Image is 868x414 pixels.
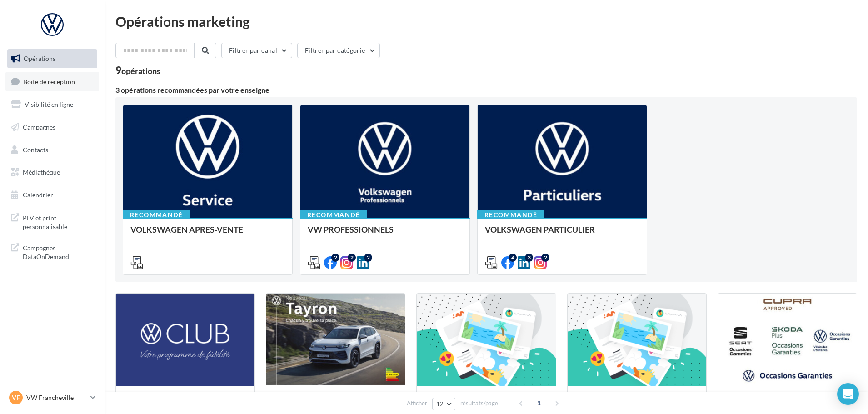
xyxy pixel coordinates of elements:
a: VF VW Francheville [7,389,97,406]
span: Campagnes DataOnDemand [23,242,94,261]
span: Contacts [23,145,48,153]
div: opérations [121,67,160,75]
button: Filtrer par canal [221,43,292,58]
span: PLV et print personnalisable [23,212,94,231]
div: 3 [525,254,533,262]
div: 2 [541,254,549,262]
a: Contacts [5,140,99,160]
span: Boîte de réception [23,77,75,85]
div: 2 [348,254,356,262]
span: Opérations [24,55,55,62]
button: 12 [432,398,455,410]
div: 9 [115,65,160,75]
a: Calendrier [5,185,99,205]
span: Médiathèque [23,168,60,176]
span: Calendrier [23,191,53,199]
span: VOLKSWAGEN APRES-VENTE [130,224,243,234]
a: Médiathèque [5,163,99,182]
a: Campagnes [5,118,99,137]
span: Visibilité en ligne [25,100,73,108]
span: VF [12,393,20,402]
a: Opérations [5,49,99,68]
div: 2 [364,254,372,262]
div: Recommandé [123,210,190,220]
p: VW Francheville [26,393,87,402]
a: Boîte de réception [5,72,99,91]
button: Filtrer par catégorie [297,43,380,58]
div: Opérations marketing [115,15,857,28]
span: VW PROFESSIONNELS [308,224,394,234]
div: Open Intercom Messenger [837,383,859,405]
div: 4 [509,254,517,262]
a: PLV et print personnalisable [5,208,99,235]
span: Campagnes [23,123,55,131]
div: Recommandé [300,210,367,220]
div: 3 opérations recommandées par votre enseigne [115,86,857,94]
span: 1 [532,396,546,410]
span: Afficher [407,399,427,408]
a: Campagnes DataOnDemand [5,238,99,265]
a: Visibilité en ligne [5,95,99,114]
span: 12 [436,400,444,408]
div: Recommandé [477,210,544,220]
div: 2 [331,254,339,262]
span: résultats/page [460,399,498,408]
span: VOLKSWAGEN PARTICULIER [485,224,595,234]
